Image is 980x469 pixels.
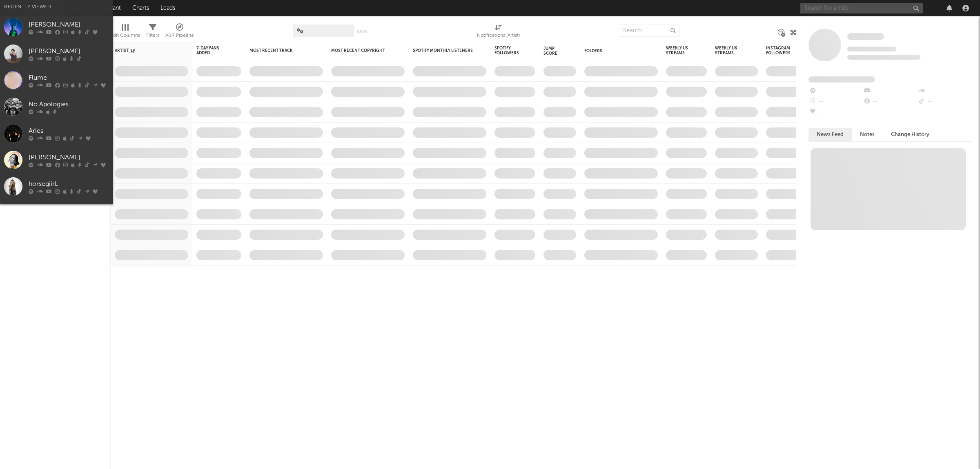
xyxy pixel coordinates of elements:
[413,48,474,53] div: Spotify Monthly Listeners
[165,20,194,44] div: A&R Pipeline
[808,96,863,107] div: --
[165,31,194,40] div: A&R Pipeline
[847,33,884,41] a: Some Artist
[4,2,109,12] div: Recently Viewed
[110,20,140,44] div: Edit Columns
[808,107,863,118] div: --
[29,47,109,56] div: [PERSON_NAME]
[666,46,695,56] span: Weekly US Streams
[146,20,159,44] div: Filters
[543,46,564,56] div: Jump Score
[808,128,852,141] button: News Feed
[883,128,938,141] button: Change History
[115,48,176,53] div: Artist
[715,46,746,56] span: Weekly UK Streams
[847,33,884,40] span: Some Artist
[863,86,917,96] div: --
[766,46,795,56] div: Instagram Followers
[494,46,523,56] div: Spotify Followers
[584,49,646,54] div: Folders
[852,128,883,141] button: Notes
[29,126,109,136] div: Aries
[29,100,109,109] div: No Apologies
[331,48,392,53] div: Most Recent Copyright
[808,86,863,96] div: --
[808,76,875,83] span: Fans Added by Platform
[918,96,972,107] div: --
[29,153,109,163] div: [PERSON_NAME]
[477,20,520,44] div: Notifications (Artist)
[847,55,920,60] span: 0 fans last week
[29,20,109,30] div: [PERSON_NAME]
[847,47,896,51] span: Tracking Since: [DATE]
[146,31,159,40] div: Filters
[619,25,680,37] input: Search...
[29,179,109,189] div: horsegiirL
[29,73,109,83] div: Flume
[863,96,917,107] div: --
[918,86,972,96] div: --
[110,31,140,40] div: Edit Columns
[477,31,520,40] div: Notifications (Artist)
[357,29,367,34] button: Save
[800,3,923,13] input: Search for artists
[249,48,311,53] div: Most Recent Track
[196,46,229,56] span: 7-Day Fans Added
